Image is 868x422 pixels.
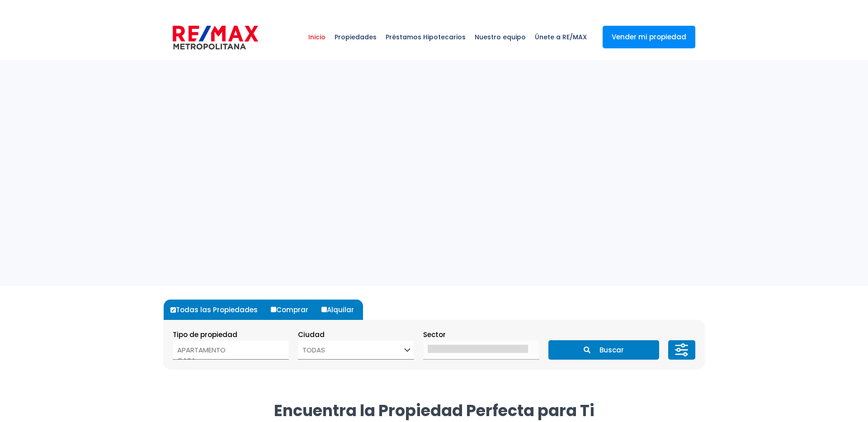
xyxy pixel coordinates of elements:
a: Vender mi propiedad [603,26,695,48]
a: Inicio [304,14,330,60]
option: CASA [177,355,278,366]
a: Únete a RE/MAX [530,14,591,60]
a: Préstamos Hipotecarios [381,14,470,60]
span: Tipo de propiedad [173,330,237,339]
option: APARTAMENTO [177,345,278,355]
label: Alquilar [319,300,363,320]
input: Alquilar [321,307,327,312]
span: Sector [423,330,446,339]
a: RE/MAX Metropolitana [173,14,258,60]
span: Inicio [304,23,330,51]
input: Comprar [271,307,276,312]
span: Ciudad [298,330,325,339]
span: Préstamos Hipotecarios [381,23,470,51]
button: Buscar [548,340,659,360]
img: remax-metropolitana-logo [173,24,258,51]
a: Nuestro equipo [470,14,530,60]
a: Propiedades [330,14,381,60]
span: Nuestro equipo [470,23,530,51]
span: Únete a RE/MAX [530,23,591,51]
input: Todas las Propiedades [170,307,176,313]
label: Comprar [269,300,317,320]
strong: Encuentra la Propiedad Perfecta para Ti [274,399,594,422]
span: Propiedades [330,23,381,51]
label: Todas las Propiedades [168,300,267,320]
